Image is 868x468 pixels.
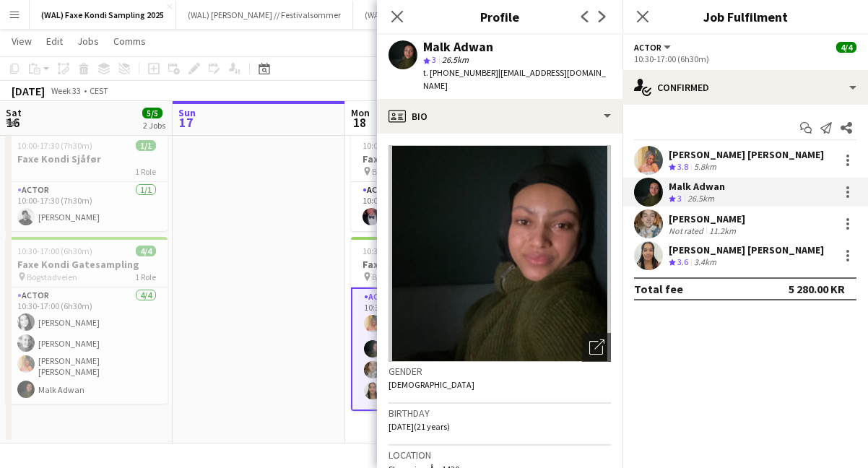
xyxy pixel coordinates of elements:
[706,225,739,236] div: 11.2km
[622,7,868,26] h3: Job Fulfilment
[353,1,437,29] button: (WAL) Coop 2025
[363,246,438,256] span: 10:30-17:00 (6h30m)
[691,256,719,269] div: 3.4km
[363,140,438,151] span: 10:00-17:30 (7h30m)
[423,40,493,53] div: Malk Adwan
[423,67,498,78] span: t. [PHONE_NUMBER]
[669,148,824,161] div: [PERSON_NAME] [PERSON_NAME]
[677,193,682,204] span: 3
[432,54,436,65] span: 3
[6,152,168,165] h3: Faxe Kondi Sjåfør
[349,114,370,131] span: 18
[622,70,868,105] div: Confirmed
[135,272,156,282] span: 1 Role
[677,256,688,267] span: 3.6
[634,42,673,53] button: Actor
[12,84,45,98] div: [DATE]
[142,108,162,118] span: 5/5
[351,258,513,271] h3: Faxe Kondi Gatesampling
[351,152,513,165] h3: Faxe Kondi Sjåfør
[178,106,196,119] span: Sun
[677,161,688,172] span: 3.8
[836,42,856,53] span: 4/4
[634,53,856,64] div: 10:30-17:00 (6h30m)
[77,35,99,48] span: Jobs
[6,32,38,51] a: View
[17,140,92,151] span: 10:00-17:30 (7h30m)
[582,333,611,362] div: Open photos pop-in
[40,32,69,51] a: Edit
[46,35,63,48] span: Edit
[372,272,402,282] span: Bjørvika
[389,448,611,461] h3: Location
[634,282,683,296] div: Total fee
[389,421,450,432] span: [DATE] (21 years)
[48,85,84,96] span: Week 33
[113,35,146,48] span: Comms
[135,166,156,177] span: 1 Role
[6,258,168,271] h3: Faxe Kondi Gatesampling
[6,182,168,231] app-card-role: Actor1/110:00-17:30 (7h30m)[PERSON_NAME]
[27,272,77,282] span: Bogstadveien
[6,237,168,404] app-job-card: 10:30-17:00 (6h30m)4/4Faxe Kondi Gatesampling Bogstadveien1 RoleActor4/410:30-17:00 (6h30m)[PERSO...
[685,193,717,205] div: 26.5km
[669,243,824,256] div: [PERSON_NAME] [PERSON_NAME]
[6,131,168,231] app-job-card: 10:00-17:30 (7h30m)1/1Faxe Kondi Sjåfør1 RoleActor1/110:00-17:30 (7h30m)[PERSON_NAME]
[377,7,622,26] h3: Profile
[143,120,165,131] div: 2 Jobs
[136,140,156,151] span: 1/1
[176,1,353,29] button: (WAL) [PERSON_NAME] // Festivalsommer
[351,182,513,231] app-card-role: Actor1/110:00-17:30 (7h30m)[PERSON_NAME] Eeg
[389,379,474,390] span: [DEMOGRAPHIC_DATA]
[17,246,92,256] span: 10:30-17:00 (6h30m)
[691,161,719,173] div: 5.8km
[71,32,105,51] a: Jobs
[423,67,606,91] span: | [EMAIL_ADDRESS][DOMAIN_NAME]
[4,114,22,131] span: 16
[669,225,706,236] div: Not rated
[351,131,513,231] app-job-card: 10:00-17:30 (7h30m)1/1Faxe Kondi Sjåfør Bjørvika1 RoleActor1/110:00-17:30 (7h30m)[PERSON_NAME] Eeg
[30,1,176,29] button: (WAL) Faxe Kondi Sampling 2025
[377,99,622,134] div: Bio
[389,145,611,362] img: Crew avatar or photo
[351,106,370,119] span: Mon
[351,287,513,411] app-card-role: Actor4/410:30-17:00 (6h30m)[PERSON_NAME] [PERSON_NAME]Malk Adwan[PERSON_NAME][PERSON_NAME] [PERSO...
[389,365,611,378] h3: Gender
[108,32,152,51] a: Comms
[6,287,168,404] app-card-role: Actor4/410:30-17:00 (6h30m)[PERSON_NAME][PERSON_NAME][PERSON_NAME] [PERSON_NAME]Malk Adwan
[669,180,725,193] div: Malk Adwan
[136,246,156,256] span: 4/4
[669,212,745,225] div: [PERSON_NAME]
[439,54,472,65] span: 26.5km
[789,282,845,296] div: 5 280.00 KR
[389,407,611,420] h3: Birthday
[372,166,402,177] span: Bjørvika
[176,114,196,131] span: 17
[634,42,661,53] span: Actor
[6,106,22,119] span: Sat
[12,35,32,48] span: View
[351,237,513,411] app-job-card: 10:30-17:00 (6h30m)4/4Faxe Kondi Gatesampling Bjørvika1 RoleActor4/410:30-17:00 (6h30m)[PERSON_NA...
[90,85,108,96] div: CEST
